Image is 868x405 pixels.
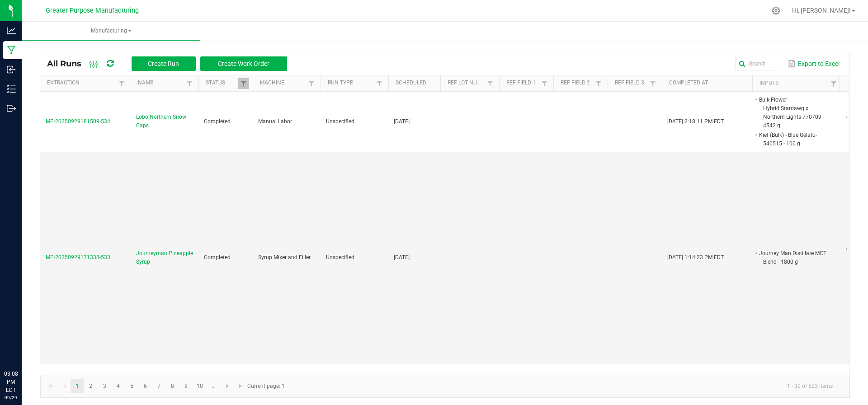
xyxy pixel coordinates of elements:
[374,78,385,89] a: Filter
[258,254,311,261] span: Syrup Mixer and Filler
[40,375,849,398] kendo-pager: Current page: 1
[396,79,437,87] a: ScheduledSortable
[166,379,179,393] a: Page 8
[306,78,317,89] a: Filter
[828,78,839,89] a: Filter
[7,46,16,55] inline-svg: Manufacturing
[46,118,110,125] span: MP-20250929181509-534
[4,370,18,394] p: 03:08 PM EDT
[326,254,354,261] span: Unspecified
[758,249,829,266] li: Journey Man Distillate MCT Blend - 1800 g
[539,78,550,89] a: Filter
[290,379,840,394] kendo-pager-info: 1 - 30 of 503 items
[193,379,207,393] a: Page 10
[136,113,193,130] span: Lobo Northern Snow Caps
[112,379,125,393] a: Page 4
[394,254,410,261] span: [DATE]
[4,394,18,401] p: 09/29
[139,379,152,393] a: Page 6
[207,379,220,393] a: Page 11
[647,78,658,89] a: Filter
[7,84,16,93] inline-svg: Inventory
[770,6,782,15] div: Manage settings
[47,56,294,71] div: All Runs
[132,56,196,71] button: Create Run
[615,79,647,87] a: Ref Field 3Sortable
[148,60,179,67] span: Create Run
[204,118,231,125] span: Completed
[7,65,16,74] inline-svg: Inbound
[328,79,373,87] a: Run TypeSortable
[238,78,249,89] a: Filter
[448,79,484,87] a: Ref Lot NumberSortable
[47,79,116,87] a: ExtractionSortable
[71,379,84,393] a: Page 1
[792,7,851,14] span: Hi, [PERSON_NAME]!
[221,379,234,393] a: Go to the next page
[46,7,139,14] span: Greater Purpose Manufacturing
[326,118,354,125] span: Unspecified
[9,333,36,360] iframe: Resource center
[758,130,829,148] li: Kief (Bulk) - Blue Gelato-540515 - 100 g
[561,79,593,87] a: Ref Field 2Sortable
[758,95,829,130] li: Bulk Flower- Hybrid:Stardawg x Northern Lights-770709 - 4542 g
[593,78,604,89] a: Filter
[669,79,749,87] a: Completed AtSortable
[206,79,238,87] a: StatusSortable
[179,379,193,393] a: Page 9
[7,26,16,35] inline-svg: Analytics
[786,56,842,71] button: Export to Excel
[152,379,165,393] a: Page 7
[22,27,200,35] span: Manufacturing
[752,75,843,92] th: Inputs
[125,379,138,393] a: Page 5
[46,254,110,261] span: MP-20250929171333-533
[84,379,97,393] a: Page 2
[260,79,306,87] a: MachineSortable
[138,79,184,87] a: NameSortable
[184,78,195,89] a: Filter
[98,379,111,393] a: Page 3
[224,382,231,390] span: Go to the next page
[506,79,538,87] a: Ref Field 1Sortable
[27,331,38,342] iframe: Resource center unread badge
[485,78,495,89] a: Filter
[200,56,287,71] button: Create Work Order
[7,104,16,113] inline-svg: Outbound
[394,118,410,125] span: [DATE]
[735,57,780,70] input: Search
[667,118,724,125] span: [DATE] 2:18:11 PM EDT
[667,254,724,261] span: [DATE] 1:14:23 PM EDT
[136,249,193,266] span: Journeyman Pineapple Syrup
[234,379,247,393] a: Go to the last page
[258,118,292,125] span: Manual Labor
[237,382,245,390] span: Go to the last page
[22,22,200,41] a: Manufacturing
[218,60,269,67] span: Create Work Order
[204,254,231,261] span: Completed
[116,78,127,89] a: Filter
